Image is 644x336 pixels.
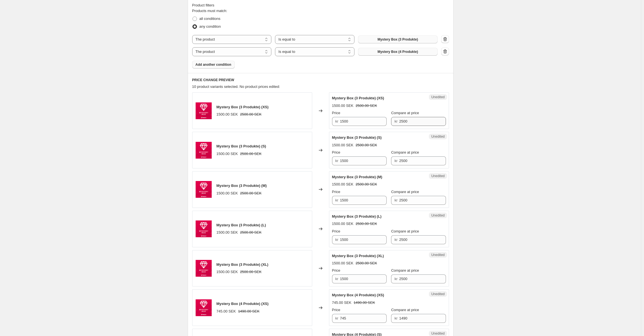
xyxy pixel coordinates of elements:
strike: 2500.00 SEK [356,221,377,227]
span: Mystery Box (3 Produkte) (S) [217,144,266,148]
strike: 2500.00 SEK [356,260,377,266]
span: Mystery Box (3 Produkte) (XS) [332,96,384,100]
strike: 2500.00 SEK [240,269,262,275]
span: kr [335,238,339,242]
div: 745.00 SEK [332,300,351,306]
span: kr [335,119,339,123]
strike: 2500.00 SEK [356,103,377,109]
img: 4196_80x.jpg [195,181,212,198]
span: kr [335,277,339,281]
strike: 2500.00 SEK [240,191,262,196]
div: 1500.00 SEK [217,269,238,275]
h6: PRICE CHANGE PREVIEW [192,78,449,82]
span: 10 product variants selected. No product prices edited: [192,84,280,89]
img: 4196_80x.jpg [195,102,212,119]
span: Mystery Box (3 Produkte) (M) [332,175,382,179]
span: Unedited [431,134,445,139]
div: 1500.00 SEK [217,112,238,117]
span: Compare at price [391,111,419,115]
span: Price [332,268,340,272]
img: 4197_80x.jpg [195,299,212,316]
span: kr [394,119,398,123]
span: Price [332,190,340,194]
span: Price [332,150,340,154]
span: Compare at price [391,229,419,233]
button: Add another condition [192,61,235,69]
strike: 2500.00 SEK [240,151,262,157]
span: Add another condition [196,62,231,67]
span: Unedited [431,253,445,257]
div: 1500.00 SEK [217,230,238,235]
span: Unedited [431,95,445,99]
div: 1500.00 SEK [332,221,354,227]
span: Compare at price [391,150,419,154]
div: Product filters [192,3,449,8]
div: 1500.00 SEK [332,103,354,109]
div: 1500.00 SEK [332,142,354,148]
span: kr [335,316,339,320]
span: kr [394,238,398,242]
span: Compare at price [391,268,419,272]
button: Mystery Box (3 Produkte) [358,36,438,43]
strike: 2500.00 SEK [356,182,377,187]
span: Unedited [431,331,445,336]
strike: 1490.00 SEK [238,309,260,314]
span: all conditions [199,17,220,21]
span: Mystery Box (3 Produkte) (XL) [332,254,384,258]
span: kr [394,159,398,163]
button: Mystery Box (4 Produkte) [358,48,438,56]
span: Mystery Box (3 Produkte) (S) [332,135,382,140]
span: Unedited [431,174,445,178]
span: Mystery Box (3 Produkte) (M) [217,184,267,188]
span: Mystery Box (3 Produkte) [377,37,418,42]
div: 1500.00 SEK [217,191,238,196]
span: Mystery Box (3 Produkte) (L) [217,223,266,227]
span: Price [332,308,340,312]
img: 4196_80x.jpg [195,260,212,277]
strike: 2500.00 SEK [356,142,377,148]
strike: 2500.00 SEK [240,112,262,117]
span: kr [335,198,339,202]
span: kr [394,277,398,281]
div: 1500.00 SEK [332,260,354,266]
span: Mystery Box (4 Produkte) (XS) [332,293,384,297]
span: Mystery Box (3 Produkte) (L) [332,214,382,218]
span: Price [332,111,340,115]
span: kr [394,316,398,320]
div: 745.00 SEK [217,309,236,314]
strike: 2500.00 SEK [240,230,262,235]
span: Mystery Box (4 Produkte) (XS) [217,302,269,306]
span: Mystery Box (3 Produkte) (XS) [217,105,269,109]
span: Unedited [431,213,445,218]
img: 4196_80x.jpg [195,220,212,237]
span: kr [394,198,398,202]
span: Mystery Box (3 Produkte) (XL) [217,262,269,267]
span: Mystery Box (4 Produkte) [377,50,418,54]
span: Compare at price [391,308,419,312]
span: Price [332,229,340,233]
span: Compare at price [391,190,419,194]
span: Products must match: [192,9,227,13]
strike: 1490.00 SEK [354,300,375,306]
span: any condition [199,24,221,29]
div: 1500.00 SEK [332,182,354,187]
span: Unedited [431,292,445,296]
span: kr [335,159,339,163]
img: 4196_80x.jpg [195,142,212,159]
div: 1500.00 SEK [217,151,238,157]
